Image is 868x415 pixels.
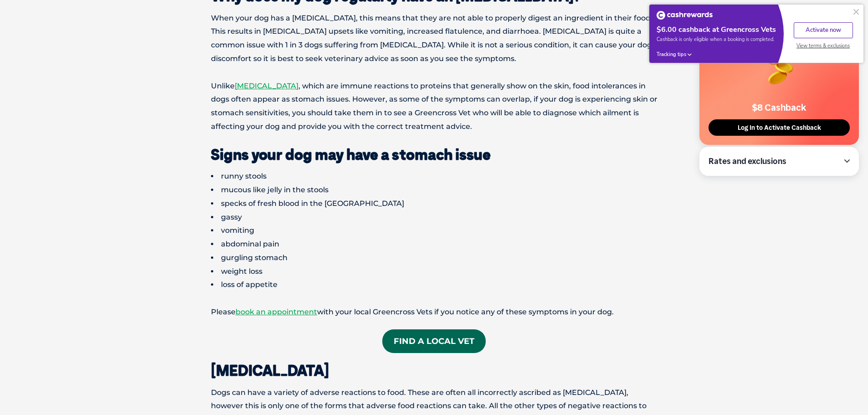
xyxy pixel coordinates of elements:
[211,169,657,183] li: runny stools
[236,307,317,316] a: book an appointment
[382,329,486,353] a: Find A Local Vet
[211,79,657,133] p: Unlike , which are immune reactions to proteins that generally show on the skin, food intolerance...
[657,51,686,58] span: Tracking tips
[794,22,853,38] button: Activate now
[211,210,657,224] li: gassy
[211,265,657,278] li: weight loss
[211,361,329,379] strong: [MEDICAL_DATA]
[211,305,657,319] p: Please with your local Greencross Vets if you notice any of these symptoms in your dog.
[211,183,657,197] li: mucous like jelly in the stools
[657,25,776,35] div: $6.00 cashback at Greencross Vets
[211,145,491,164] strong: Signs your dog may have a stomach issue
[657,36,776,43] span: Cashback is only eligible when a booking is completed.
[211,237,657,251] li: abdominal pain
[657,11,713,20] img: Cashrewards white logo
[211,278,657,292] li: loss of appetite
[211,11,657,66] p: When your dog has a [MEDICAL_DATA], this means that they are not able to properly digest an ingre...
[796,42,850,49] span: View terms & exclusions
[235,82,298,90] a: [MEDICAL_DATA]
[211,251,657,265] li: gurgling stomach
[211,197,657,210] li: specks of fresh blood in the [GEOGRAPHIC_DATA]
[211,224,657,237] li: vomiting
